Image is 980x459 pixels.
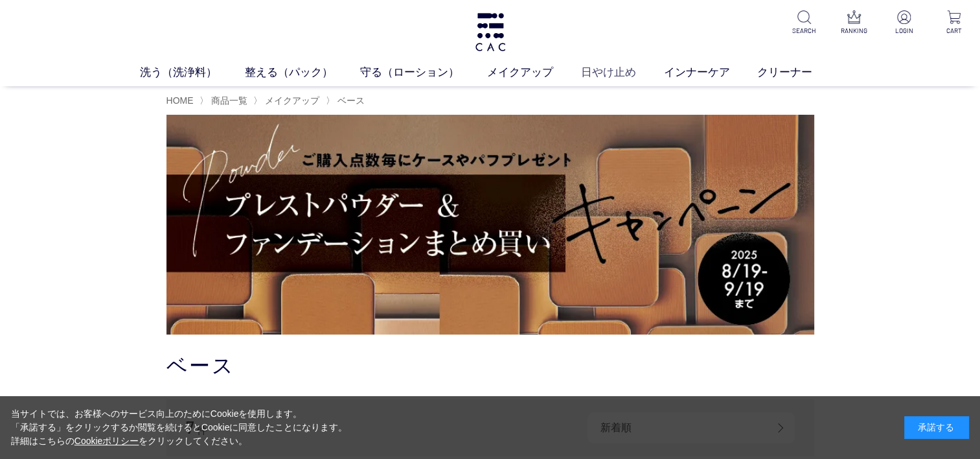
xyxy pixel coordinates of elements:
h1: ベース [166,352,814,380]
a: RANKING [838,10,870,36]
p: SEARCH [788,26,820,36]
a: インナーケア [664,64,758,81]
a: HOME [166,95,194,106]
a: SEARCH [788,10,820,36]
a: 商品一覧 [209,95,247,106]
span: ベース [337,95,365,106]
a: CART [938,10,970,36]
a: 日やけ止め [581,64,664,81]
a: 守る（ローション） [360,64,487,81]
a: メイクアップ [262,95,319,106]
a: クリーナー [757,64,840,81]
li: 〉 [253,95,323,107]
a: メイクアップ [487,64,581,81]
div: 当サイトでは、お客様へのサービス向上のためにCookieを使用します。 「承諾する」をクリックするか閲覧を続けるとCookieに同意したことになります。 詳細はこちらの をクリックしてください。 [11,407,348,448]
a: Cookieポリシー [74,436,139,446]
img: logo [473,13,507,51]
p: LOGIN [888,26,920,36]
a: LOGIN [888,10,920,36]
a: 整える（パック） [245,64,361,81]
a: ベース [335,95,365,106]
span: 商品一覧 [211,95,247,106]
li: 〉 [326,95,368,107]
p: CART [938,26,970,36]
div: 承諾する [904,416,969,439]
p: RANKING [838,26,870,36]
span: メイクアップ [265,95,319,106]
a: 洗う（洗浄料） [140,64,245,81]
li: 〉 [199,95,251,107]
